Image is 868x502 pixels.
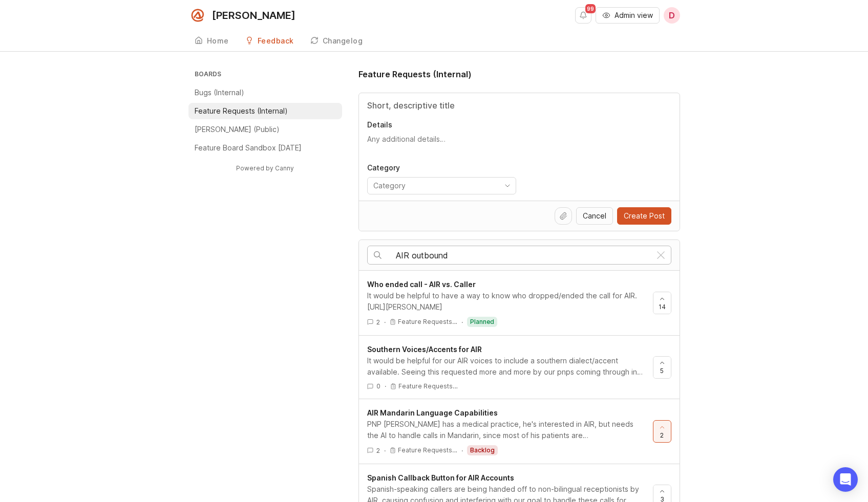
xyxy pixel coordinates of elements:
[653,292,671,314] button: 14
[376,318,380,326] span: 2
[258,37,294,45] div: Feedback
[669,9,675,21] span: D
[188,84,342,101] a: Bugs (Internal)
[358,68,472,80] h1: Feature Requests (Internal)
[367,473,514,482] span: Spanish Callback Button for AIR Accounts
[367,355,645,378] div: It would be helpful for our AIR voices to include a southern dialect/accent available. Seeing thi...
[585,4,596,13] span: 99
[596,7,660,24] button: Admin view
[367,290,645,313] div: It would be helpful to have a way to know who dropped/ended the call for AIR. [URL][PERSON_NAME]
[323,37,363,45] div: Changelog
[575,7,591,24] button: Notifications
[664,7,680,24] button: D
[385,382,386,390] div: ·
[367,345,482,354] span: Southern Voices/Accents for AIR
[195,143,302,153] p: Feature Board Sandbox [DATE]
[188,6,207,25] img: Smith.ai logo
[188,121,342,138] a: [PERSON_NAME] (Public)
[398,318,457,326] p: Feature Requests…
[212,10,295,20] div: [PERSON_NAME]
[239,31,300,52] a: Feedback
[195,88,244,98] p: Bugs (Internal)
[367,280,476,289] span: Who ended call - AIR vs. Caller
[499,182,516,190] svg: toggle icon
[398,446,457,454] p: Feature Requests…
[188,103,342,119] a: Feature Requests (Internal)
[367,120,671,130] p: Details
[660,431,664,440] span: 2
[384,446,386,455] div: ·
[188,31,235,52] a: Home
[461,318,463,326] div: ·
[367,134,671,155] textarea: Details
[195,106,288,116] p: Feature Requests (Internal)
[660,366,664,375] span: 5
[367,177,516,194] div: toggle menu
[653,420,671,443] button: 2
[367,407,653,455] a: AIR Mandarin Language CapabilitiesPNP [PERSON_NAME] has a medical practice, he's interested in AI...
[396,250,651,261] input: Search…
[470,446,495,454] p: backlog
[367,344,653,390] a: Southern Voices/Accents for AIRIt would be helpful for our AIR voices to include a southern diale...
[583,211,606,221] span: Cancel
[624,211,665,221] span: Create Post
[376,446,380,455] span: 2
[367,408,498,417] span: AIR Mandarin Language Capabilities
[304,31,369,52] a: Changelog
[193,68,342,82] h3: Boards
[617,207,671,225] button: Create Post
[833,467,858,492] div: Open Intercom Messenger
[384,318,386,326] div: ·
[188,140,342,156] a: Feature Board Sandbox [DATE]
[576,207,613,225] button: Cancel
[461,446,463,455] div: ·
[398,382,458,390] p: Feature Requests…
[207,37,229,45] div: Home
[615,10,653,20] span: Admin view
[659,302,666,311] span: 14
[367,99,671,112] input: Title
[235,162,295,174] a: Powered by Canny
[367,163,516,173] p: Category
[195,124,280,135] p: [PERSON_NAME] (Public)
[367,279,653,327] a: Who ended call - AIR vs. CallerIt would be helpful to have a way to know who dropped/ended the ca...
[470,318,494,326] p: planned
[373,180,498,191] input: Category
[367,419,645,441] div: PNP [PERSON_NAME] has a medical practice, he's interested in AIR, but needs the AI to handle call...
[376,382,380,390] span: 0
[653,356,671,379] button: 5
